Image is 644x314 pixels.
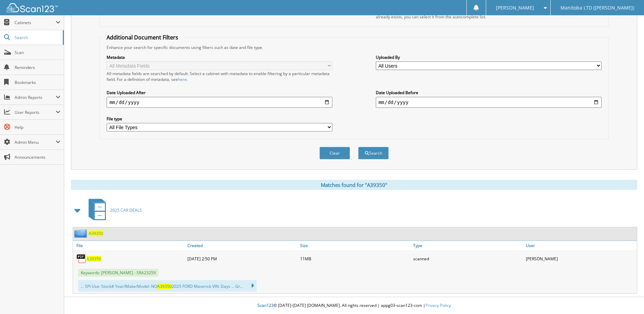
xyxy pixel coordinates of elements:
label: File type [107,116,332,122]
span: Reminders [15,65,60,70]
a: File [73,241,186,250]
img: PDF.png [76,254,87,264]
span: Keywords: [PERSON_NAME] - SRA23259 [78,269,159,277]
a: Size [298,241,411,250]
div: © [DATE]-[DATE] [DOMAIN_NAME]. All rights reserved | appg03-scan123-com | [64,297,644,314]
div: Matches found for "A39350" [71,180,637,190]
input: end [376,97,602,108]
a: A39350 [87,256,101,262]
img: scan123-logo-white.svg [7,3,58,12]
span: Search [15,35,59,40]
span: Admin Menu [15,139,56,145]
div: [DATE] 2:50 PM [186,252,298,265]
span: [PERSON_NAME] [496,6,534,10]
button: Search [358,147,389,159]
span: A39350 [157,283,172,289]
button: Clear [319,147,350,159]
label: Metadata [107,54,332,60]
div: scanned [411,252,524,265]
iframe: Chat Widget [610,281,644,314]
div: Enhance your search for specific documents using filters such as date and file type. [103,45,605,50]
a: A39350 [89,230,103,236]
label: Date Uploaded Before [376,90,602,95]
span: Manitoba LTD ([PERSON_NAME]) [560,6,634,10]
span: Scan123 [257,302,274,308]
span: Scan [15,50,60,55]
span: Admin Reports [15,94,56,100]
span: 2025 CAR DEALS [110,207,142,213]
span: Announcements [15,154,60,160]
label: Uploaded By [376,54,602,60]
input: start [107,97,332,108]
span: Bookmarks [15,80,60,85]
a: Privacy Policy [425,302,451,308]
legend: Additional Document Filters [103,34,182,41]
div: 11MB [298,252,411,265]
span: Cabinets [15,20,56,25]
span: User Reports [15,109,56,115]
div: ... SPI Use: Stock# Year/Make/Model: NO 2025 FORD Maverick VIN: Days ... Gr... [78,280,257,292]
label: Date Uploaded After [107,90,332,95]
a: Type [411,241,524,250]
a: User [524,241,637,250]
div: [PERSON_NAME] [524,252,637,265]
a: here [178,76,187,82]
a: Created [186,241,298,250]
a: 2025 CAR DEALS [85,197,142,224]
img: folder2.png [74,229,89,238]
span: Help [15,124,60,130]
div: All metadata fields are searched by default. Select a cabinet with metadata to enable filtering b... [107,71,332,82]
